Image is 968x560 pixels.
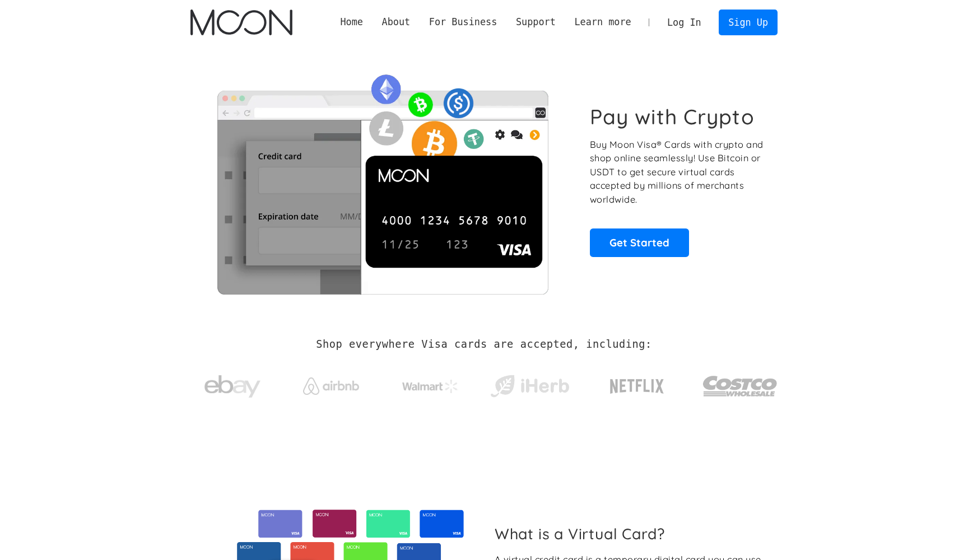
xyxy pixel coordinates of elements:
a: home [190,10,292,35]
a: iHerb [488,361,571,407]
a: Walmart [389,368,472,399]
div: Learn more [565,15,641,29]
h2: Shop everywhere Visa cards are accepted, including: [316,338,651,351]
h1: Pay with Crypto [590,104,755,129]
p: Buy Moon Visa® Cards with crypto and shop online seamlessly! Use Bitcoin or USDT to get secure vi... [590,138,765,207]
div: About [373,15,420,29]
img: ebay [204,369,260,404]
a: Get Started [590,228,689,256]
a: Log In [658,10,710,35]
div: About [382,15,411,29]
img: Costco [702,365,778,407]
div: Support [516,15,556,29]
img: Moon Cards let you spend your crypto anywhere Visa is accepted. [190,67,574,294]
a: Netflix [587,361,687,406]
img: Moon Logo [190,10,292,35]
img: Walmart [402,380,458,393]
img: Airbnb [303,377,359,395]
a: Home [331,15,373,29]
div: For Business [429,15,497,29]
div: Learn more [574,15,631,29]
img: iHerb [488,372,571,401]
a: Costco [702,354,778,413]
a: ebay [190,358,274,410]
div: For Business [420,15,506,29]
div: Support [506,15,565,29]
h2: What is a Virtual Card? [495,525,769,543]
img: Netflix [609,372,665,400]
a: Airbnb [290,366,373,400]
a: Sign Up [719,10,777,35]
